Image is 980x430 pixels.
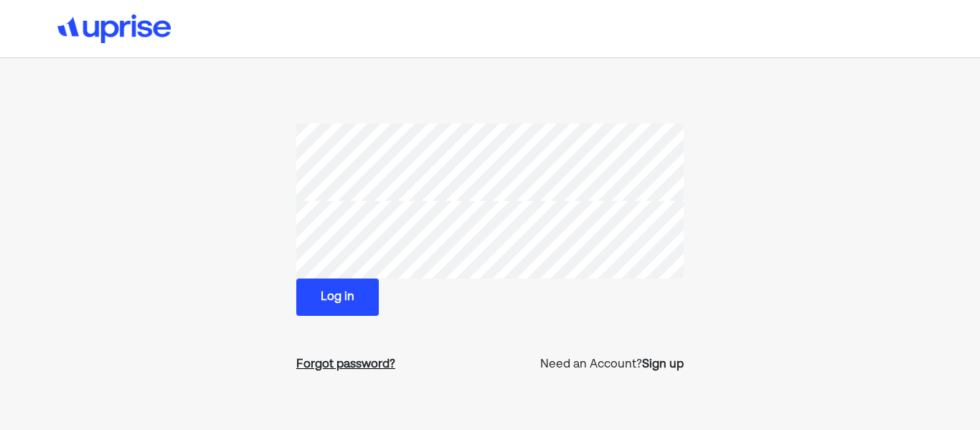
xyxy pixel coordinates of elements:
a: Sign up [642,356,684,373]
a: Forgot password? [296,356,395,373]
p: Need an Account? [540,356,684,373]
button: Log in [296,279,379,316]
